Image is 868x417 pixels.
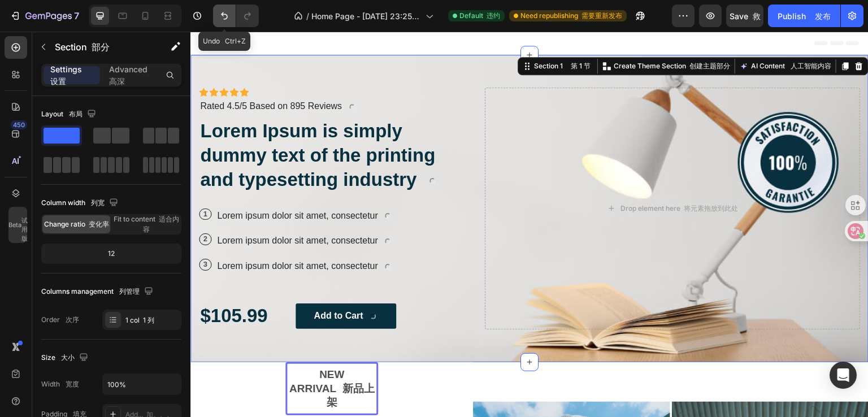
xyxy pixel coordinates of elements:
[136,351,184,377] font: 新品上架
[41,379,79,389] div: Width
[815,11,831,21] font: 发布
[306,10,309,22] span: /
[423,29,540,40] p: Create Theme Section
[41,315,79,325] div: Order
[380,30,400,38] font: 第 1 节
[61,353,75,362] font: 大小
[69,110,83,118] font: 布局
[103,374,181,394] input: Auto
[499,30,540,38] font: 创建主题部分
[119,287,140,296] font: 列管理
[600,30,641,38] font: 人工智能内容
[11,120,27,129] div: 450
[459,11,500,21] span: Default
[98,336,185,378] p: New arrival
[341,29,402,40] div: Section 1
[112,214,180,234] span: Fit to content
[311,10,421,22] span: Home Page - [DATE] 23:25:11
[753,11,761,21] font: 救
[66,380,79,388] font: 宽度
[520,11,622,21] span: Need republishing
[581,11,622,20] font: 需要重新发布
[50,63,93,87] p: Settings
[143,215,179,233] font: 适合内容
[66,315,79,324] font: 次序
[493,172,548,181] font: 将元素拖放到此处
[213,5,259,27] div: Undo/Redo
[74,9,79,23] p: 7
[778,10,831,22] div: Publish
[44,219,109,229] span: Change ratio
[190,32,868,417] iframe: Design area
[41,196,120,211] div: Column width
[41,350,90,366] div: Size
[143,316,154,324] font: 1 列
[125,315,179,325] div: 1 col
[8,207,27,243] div: Beta
[830,362,857,389] div: Open Intercom Messenger
[768,5,840,27] button: Publish 发布
[41,284,155,299] div: Columns management
[92,41,110,53] font: 部分
[44,246,179,262] div: 12
[5,5,84,27] button: 7
[726,5,763,27] button: Save 救
[89,220,109,228] font: 变化率
[109,63,152,87] p: Advanced
[730,11,761,21] span: Save
[41,107,98,122] div: Layout
[21,216,28,242] font: 试用版
[430,172,548,181] div: Drop element here
[109,76,125,86] font: 高深
[50,76,66,86] font: 设置
[487,11,500,20] font: 违约
[547,28,643,41] button: AI Content 人工智能内容
[91,198,105,207] font: 列宽
[55,40,147,54] p: Section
